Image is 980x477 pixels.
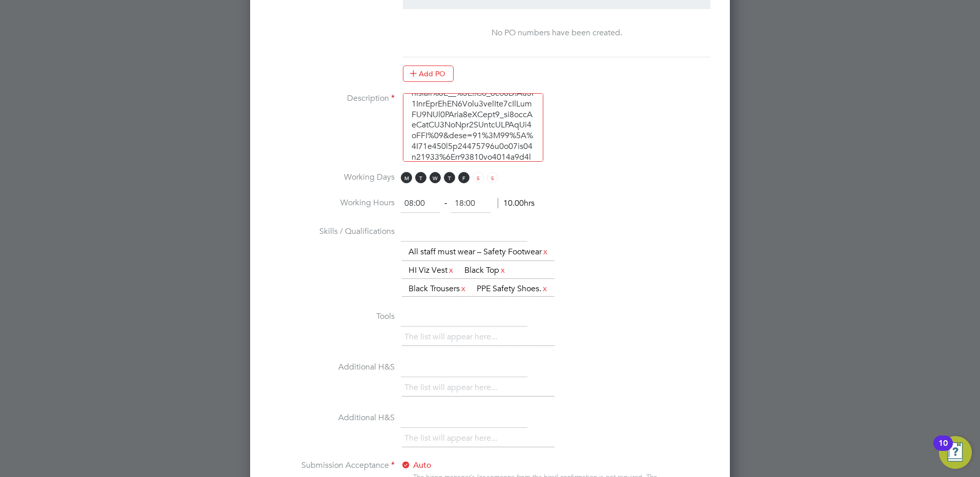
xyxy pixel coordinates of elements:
div: No PO numbers have been created. [413,28,700,38]
li: The list will appear here... [404,381,501,395]
span: ‐ [442,198,449,208]
li: Black Top [460,264,511,277]
label: Tools [267,311,395,322]
label: Additional H&S [267,362,395,373]
label: Auto [401,460,529,471]
label: Submission Acceptance [267,460,395,471]
span: F [458,172,469,183]
button: Add PO [403,66,454,82]
span: M [401,172,412,183]
li: The list will appear here... [404,330,501,344]
a: x [460,282,467,295]
a: x [499,264,506,277]
li: PPE Safety Shoes. [473,282,553,296]
button: Open Resource Center, 10 new notifications [939,436,972,469]
input: 08:00 [401,194,440,213]
span: 10.00hrs [498,198,535,208]
label: Skills / Qualifications [267,226,395,237]
a: x [542,245,549,258]
li: All staff must wear – Safety Footwear [404,245,553,259]
label: Working Days [267,172,395,183]
span: T [444,172,455,183]
label: Description [267,93,395,104]
span: S [473,172,484,183]
input: 17:00 [451,194,491,213]
a: x [447,264,455,277]
label: Additional H&S [267,413,395,423]
li: The list will appear here... [404,431,501,445]
label: Working Hours [267,198,395,208]
span: S [487,172,498,183]
li: Black Trousers [404,282,471,296]
span: W [430,172,441,183]
span: T [415,172,426,183]
div: 10 [938,443,948,457]
a: x [541,282,548,295]
li: HI Viz Vest [404,264,459,277]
